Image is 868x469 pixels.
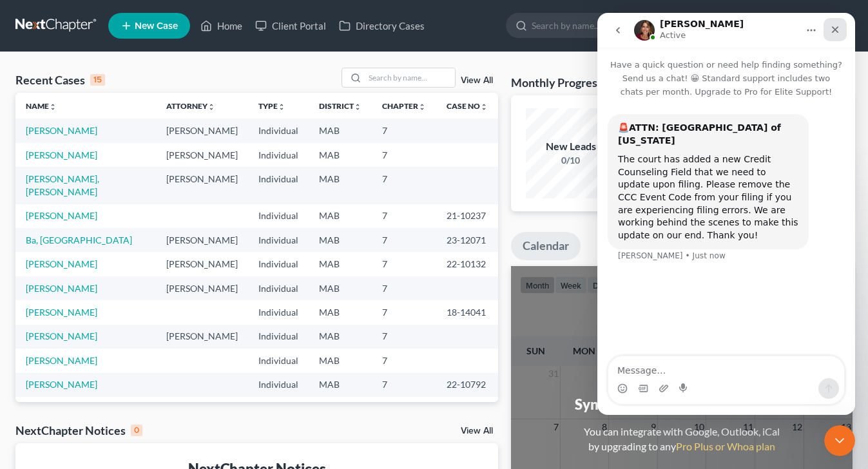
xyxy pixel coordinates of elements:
a: Pro Plus or Whoa plan [676,440,775,452]
td: MAB [309,119,372,142]
td: MAB [309,143,372,167]
td: [PERSON_NAME] [156,167,248,204]
td: MAB [309,167,372,204]
td: [PERSON_NAME] [156,228,248,252]
a: [PERSON_NAME] [26,330,97,341]
div: You can integrate with Google, Outlook, iCal by upgrading to any [579,425,785,454]
div: NextChapter Notices [15,423,142,438]
a: Client Portal [249,14,333,37]
td: 7 [372,143,436,167]
td: Individual [248,349,309,372]
td: Individual [248,373,309,397]
td: [PERSON_NAME] [156,325,248,349]
td: 7 [372,228,436,252]
td: Individual [248,143,309,167]
td: 22-10132 [436,252,498,276]
td: MAB [309,325,372,349]
td: [PERSON_NAME] [156,143,248,167]
input: Search by name... [365,68,455,87]
td: Individual [248,397,309,421]
a: [PERSON_NAME] [26,307,97,318]
td: 7 [372,119,436,142]
td: 7 [372,397,436,421]
td: MAB [309,228,372,252]
i: unfold_more [480,103,488,111]
td: [PERSON_NAME] [156,119,248,142]
a: Directory Cases [333,14,431,37]
td: 21-10237 [436,204,498,228]
a: Attorneyunfold_more [166,101,215,111]
a: [PERSON_NAME] [26,149,97,160]
span: New Case [135,21,178,31]
td: Individual [248,252,309,276]
td: 7 [372,252,436,276]
a: Tasks [586,232,637,260]
a: Nameunfold_more [26,101,57,111]
i: unfold_more [278,103,285,111]
td: 7 [372,349,436,372]
div: 0 [131,425,142,436]
h3: Monthly Progress [511,75,603,90]
td: 7 [372,167,436,204]
a: [PERSON_NAME] [26,258,97,269]
a: [PERSON_NAME] [26,125,97,136]
td: MAB [309,276,372,300]
td: Individual [248,325,309,349]
iframe: Intercom live chat [824,425,855,456]
td: 22-10792 [436,373,498,397]
td: MAB [309,204,372,228]
a: Calendar [511,232,581,260]
a: Typeunfold_more [258,101,285,111]
td: 23-12071 [436,228,498,252]
input: Search by name... [532,14,650,37]
td: [PERSON_NAME] [156,276,248,300]
a: Home [194,14,249,37]
div: New Leads [526,139,616,154]
td: Individual [248,167,309,204]
td: MAB [309,252,372,276]
td: 7 [372,325,436,349]
div: 0/10 [526,154,616,167]
a: [PERSON_NAME], [PERSON_NAME] [26,173,99,197]
td: Individual [248,300,309,324]
div: Recent Cases [15,72,105,88]
td: Individual [248,119,309,142]
i: unfold_more [49,103,57,111]
i: unfold_more [418,103,426,111]
td: 7 [372,373,436,397]
td: 7 [372,300,436,324]
td: [PERSON_NAME] [156,252,248,276]
a: [PERSON_NAME] [26,355,97,366]
div: Sync with your personal calendar [575,394,789,414]
a: View All [461,76,493,85]
td: Individual [248,228,309,252]
a: [PERSON_NAME] [26,210,97,221]
div: 15 [90,74,105,86]
a: Districtunfold_more [319,101,362,111]
td: Individual [248,204,309,228]
td: Individual [248,276,309,300]
td: 18-14041 [436,300,498,324]
td: MAB [309,349,372,372]
a: View All [461,426,493,436]
td: MAB [309,373,372,397]
td: 7 [372,276,436,300]
td: MAB [309,300,372,324]
td: 7 [372,204,436,228]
